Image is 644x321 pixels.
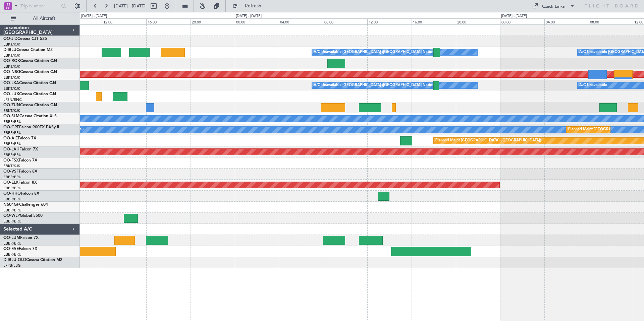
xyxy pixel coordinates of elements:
[3,181,37,185] a: OO-ELKFalcon 8X
[3,64,20,69] a: EBKT/KJK
[314,80,438,90] div: A/C Unavailable [GEOGRAPHIC_DATA] ([GEOGRAPHIC_DATA] National)
[501,13,527,19] div: [DATE] - [DATE]
[3,103,57,107] a: OO-ZUNCessna Citation CJ4
[239,4,267,8] span: Refresh
[81,13,107,19] div: [DATE] - [DATE]
[456,18,500,24] div: 20:00
[323,18,367,24] div: 08:00
[3,214,20,218] span: OO-WLP
[3,236,39,240] a: OO-LUMFalcon 7X
[3,81,56,85] a: OO-LXACessna Citation CJ4
[3,92,19,96] span: OO-LUX
[3,208,21,213] a: EBBR/BRU
[3,48,53,52] a: D-IBLUCessna Citation M2
[229,1,269,11] button: Refresh
[102,18,146,24] div: 12:00
[3,103,20,107] span: OO-ZUN
[191,18,235,24] div: 20:00
[3,37,17,41] span: OO-JID
[20,1,59,11] input: Trip Number
[3,203,19,207] span: N604GF
[3,219,21,224] a: EBBR/BRU
[3,147,38,151] a: OO-LAHFalcon 7X
[3,70,57,74] a: OO-NSGCessna Citation CJ4
[3,70,20,74] span: OO-NSG
[3,125,59,129] a: OO-GPEFalcon 900EX EASy II
[3,37,47,41] a: OO-JIDCessna CJ1 525
[3,141,21,146] a: EBBR/BRU
[367,18,412,24] div: 12:00
[3,252,21,257] a: EBBR/BRU
[7,13,73,24] button: All Aircraft
[3,97,22,102] a: LFSN/ENC
[3,86,20,91] a: EBKT/KJK
[3,130,21,135] a: EBBR/BRU
[3,186,21,191] a: EBBR/BRU
[3,247,37,251] a: OO-FAEFalcon 7X
[3,203,48,207] a: N604GFChallenger 604
[3,114,19,118] span: OO-SLM
[589,18,633,24] div: 08:00
[3,170,19,174] span: OO-VSF
[3,158,37,163] a: OO-FSXFalcon 7X
[3,175,21,180] a: EBBR/BRU
[412,18,456,24] div: 16:00
[579,80,607,90] div: A/C Unavailable
[3,158,19,163] span: OO-FSX
[3,164,20,169] a: EBKT/KJK
[3,42,20,47] a: EBKT/KJK
[3,258,26,262] span: D-IBLU-OLD
[3,53,20,58] a: EBKT/KJK
[3,241,21,246] a: EBBR/BRU
[235,18,279,24] div: 00:00
[3,108,20,113] a: EBKT/KJK
[3,48,16,52] span: D-IBLU
[58,18,102,24] div: 08:00
[542,3,565,10] div: Quick Links
[435,136,541,146] div: Planned Maint [GEOGRAPHIC_DATA] ([GEOGRAPHIC_DATA])
[529,1,578,11] button: Quick Links
[3,197,21,202] a: EBBR/BRU
[3,192,21,196] span: OO-HHO
[3,136,36,140] a: OO-AIEFalcon 7X
[3,92,56,96] a: OO-LUXCessna Citation CJ4
[146,18,191,24] div: 16:00
[3,59,20,63] span: OO-ROK
[3,136,18,140] span: OO-AIE
[3,170,37,174] a: OO-VSFFalcon 8X
[544,18,589,24] div: 04:00
[3,75,20,80] a: EBKT/KJK
[3,214,43,218] a: OO-WLPGlobal 5500
[3,59,57,63] a: OO-ROKCessna Citation CJ4
[314,47,438,57] div: A/C Unavailable [GEOGRAPHIC_DATA] ([GEOGRAPHIC_DATA] National)
[114,3,146,9] span: [DATE] - [DATE]
[17,16,71,21] span: All Aircraft
[3,81,19,85] span: OO-LXA
[3,119,21,124] a: EBBR/BRU
[279,18,323,24] div: 04:00
[3,263,21,268] a: LFPB/LBG
[236,13,262,19] div: [DATE] - [DATE]
[3,192,39,196] a: OO-HHOFalcon 8X
[3,247,19,251] span: OO-FAE
[3,147,19,151] span: OO-LAH
[500,18,544,24] div: 00:00
[3,258,62,262] a: D-IBLU-OLDCessna Citation M2
[3,152,21,157] a: EBBR/BRU
[3,125,19,129] span: OO-GPE
[3,236,20,240] span: OO-LUM
[3,181,18,185] span: OO-ELK
[3,114,57,118] a: OO-SLMCessna Citation XLS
